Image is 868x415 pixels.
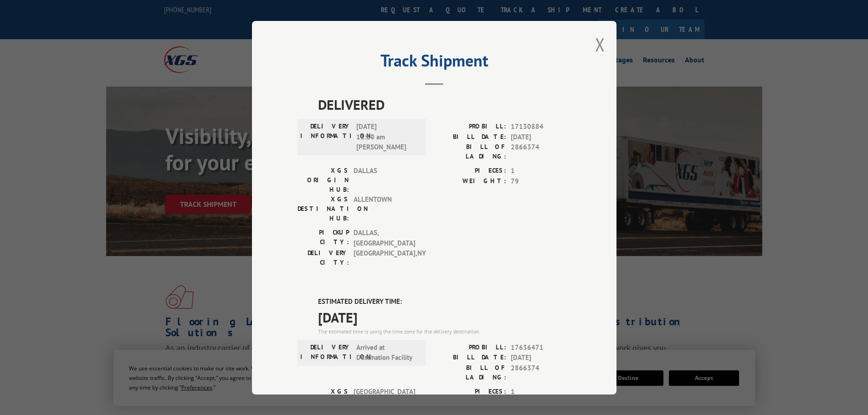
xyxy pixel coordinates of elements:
[434,342,506,353] label: PROBILL:
[298,195,349,223] label: XGS DESTINATION HUB:
[434,166,506,176] label: PIECES:
[354,166,415,195] span: DALLAS
[354,228,415,248] span: DALLAS , [GEOGRAPHIC_DATA]
[300,122,352,153] label: DELIVERY INFORMATION:
[354,195,415,223] span: ALLENTOWN
[511,176,571,186] span: 79
[434,176,506,186] label: WEIGHT:
[434,122,506,132] label: PROBILL:
[300,342,352,363] label: DELIVERY INFORMATION:
[356,122,418,153] span: [DATE] 11:30 am [PERSON_NAME]
[434,363,506,382] label: BILL OF LADING:
[318,307,571,327] span: [DATE]
[511,386,571,397] span: 1
[434,132,506,142] label: BILL DATE:
[511,122,571,132] span: 17130884
[511,342,571,353] span: 17636471
[318,94,571,115] span: DELIVERED
[298,54,571,72] h2: Track Shipment
[354,248,415,267] span: [GEOGRAPHIC_DATA] , NY
[511,142,571,161] span: 2866374
[511,353,571,363] span: [DATE]
[298,248,349,267] label: DELIVERY CITY:
[595,32,605,56] button: Close modal
[511,132,571,142] span: [DATE]
[318,327,571,335] div: The estimated time is using the time zone for the delivery destination.
[434,353,506,363] label: BILL DATE:
[511,166,571,176] span: 1
[298,386,349,415] label: XGS ORIGIN HUB:
[298,228,349,248] label: PICKUP CITY:
[511,363,571,382] span: 2866374
[434,386,506,397] label: PIECES:
[434,142,506,161] label: BILL OF LADING:
[356,342,418,363] span: Arrived at Destination Facility
[298,166,349,195] label: XGS ORIGIN HUB:
[318,297,571,307] label: ESTIMATED DELIVERY TIME:
[354,386,415,415] span: [GEOGRAPHIC_DATA]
